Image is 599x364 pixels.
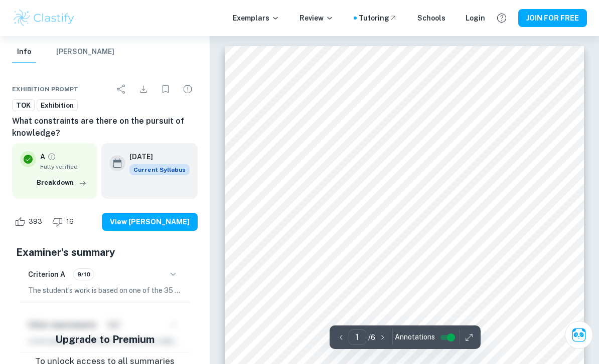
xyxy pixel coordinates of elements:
span: Annotations [395,332,435,342]
span: Current Syllabus [129,164,190,175]
a: Grade fully verified [47,152,56,161]
div: Report issue [178,79,198,99]
span: 393 [23,217,48,227]
button: [PERSON_NAME] [56,41,114,63]
a: Tutoring [359,13,397,24]
a: Schools [417,13,445,24]
a: Exhibition [37,99,78,112]
button: Breakdown [34,175,89,190]
div: This exemplar is based on the current syllabus. Feel free to refer to it for inspiration/ideas wh... [129,164,190,175]
div: Like [12,214,48,230]
div: Bookmark [156,79,176,99]
h6: What constraints are there on the pursuit of knowledge? [12,115,198,139]
h5: Examiner's summary [16,245,194,260]
p: The student’s work is based on one of the 35 Prompts released by the IBO for the examination sess... [28,285,182,296]
h5: Upgrade to Premium [55,332,155,347]
button: Help and Feedback [493,10,510,27]
button: Info [12,41,36,63]
h6: Criterion A [28,269,65,280]
img: Clastify logo [12,8,76,28]
span: TOK [13,101,34,111]
div: Download [133,79,154,99]
button: Ask Clai [565,321,593,349]
button: View [PERSON_NAME] [102,213,198,231]
p: Review [299,13,334,24]
div: Dislike [50,214,79,230]
span: Fully verified [40,162,89,171]
span: Exhibition Prompt [12,85,78,94]
p: A [40,151,45,162]
span: 9/10 [74,270,94,279]
span: Exhibition [37,101,77,111]
a: TOK [12,99,35,112]
span: 16 [61,217,79,227]
h6: [DATE] [129,151,182,162]
div: Share [111,79,131,99]
button: JOIN FOR FREE [518,9,587,27]
p: Exemplars [233,13,279,24]
p: / 6 [368,332,375,343]
a: Login [466,13,485,24]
